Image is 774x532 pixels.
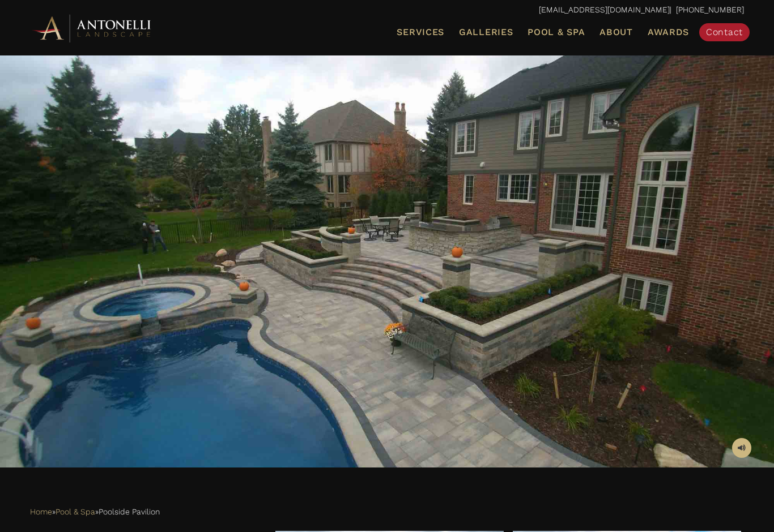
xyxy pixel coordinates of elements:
[523,25,589,40] a: Pool & Spa
[595,25,637,40] a: About
[30,505,52,520] a: Home
[539,5,670,14] a: [EMAIL_ADDRESS][DOMAIN_NAME]
[528,27,585,37] span: Pool & Spa
[56,505,95,520] a: Pool & Spa
[599,28,633,37] span: About
[699,23,750,41] a: Contact
[30,3,744,18] p: | [PHONE_NUMBER]
[99,505,160,520] span: Poolside Pavilion
[392,25,449,40] a: Services
[648,27,689,37] span: Awards
[706,27,743,37] span: Contact
[643,25,694,40] a: Awards
[459,27,513,37] span: Galleries
[30,505,160,520] span: » »
[454,25,517,40] a: Galleries
[30,12,155,44] img: Antonelli Horizontal Logo
[30,503,744,520] nav: Breadcrumbs
[397,28,444,37] span: Services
